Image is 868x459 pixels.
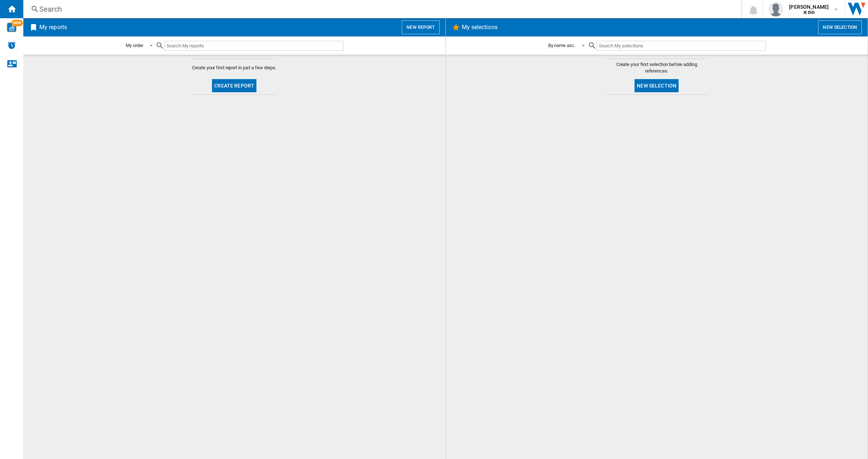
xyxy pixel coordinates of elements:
input: Search My reports [164,41,343,51]
button: Create report [212,79,256,92]
span: NEW [11,20,23,26]
input: Search My selections [597,41,766,51]
img: wise-card.svg [7,23,16,32]
img: profile.jpg [769,2,783,16]
button: New report [402,20,439,34]
button: New selection [635,79,679,92]
div: Search [39,4,722,14]
h2: My reports [38,20,68,34]
img: alerts-logo.svg [7,41,16,50]
span: [PERSON_NAME] [789,3,829,11]
h2: My selections [460,20,499,34]
span: Create your first report in just a few steps. [192,65,276,71]
div: My order [126,43,143,48]
b: IE DID [804,10,814,15]
span: Create your first selection before adding references. [606,61,708,74]
button: New selection [818,20,862,34]
div: By name asc. [548,43,576,48]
